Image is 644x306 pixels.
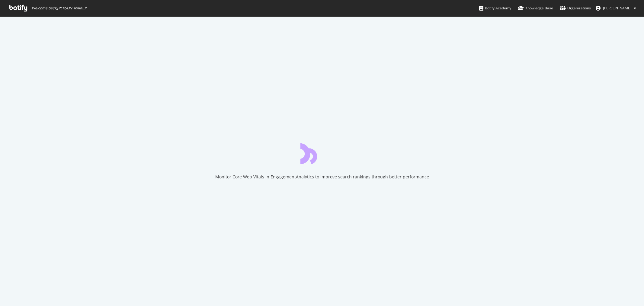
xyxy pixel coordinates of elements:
div: Organizations [560,5,591,11]
button: [PERSON_NAME] [591,3,641,13]
div: Monitor Core Web Vitals in EngagementAnalytics to improve search rankings through better performance [215,174,429,180]
div: animation [300,142,344,164]
div: Botify Academy [479,5,511,11]
span: Welcome back, [PERSON_NAME] ! [32,6,86,11]
span: Cousseau Victor [603,5,631,11]
div: Knowledge Base [518,5,553,11]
